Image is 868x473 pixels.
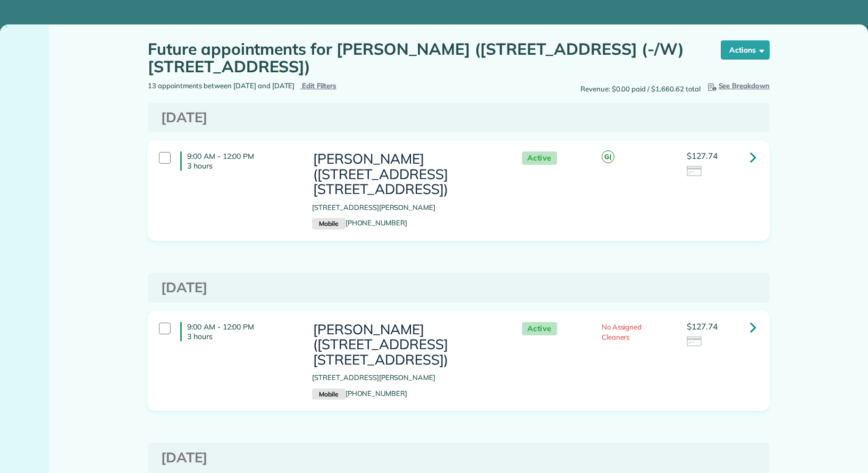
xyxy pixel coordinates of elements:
span: Revenue: $0.00 paid / $1,660.62 total [580,84,701,95]
span: Active [522,151,557,165]
img: icon_credit_card_neutral-3d9a980bd25ce6dbb0f2033d7200983694762465c175678fcbc2d8f4bc43548e.png [687,336,703,348]
a: Mobile[PHONE_NUMBER] [312,389,407,398]
p: 3 hours [187,332,296,341]
h3: [DATE] [161,280,756,295]
div: 13 appointments between [DATE] and [DATE] [140,81,459,91]
span: No Assigned Cleaners [602,323,642,342]
span: $127.74 [687,150,718,161]
h4: 9:00 AM - 12:00 PM [180,322,296,341]
h3: [DATE] [161,110,756,125]
h3: [PERSON_NAME] ([STREET_ADDRESS] [STREET_ADDRESS]) [312,151,500,197]
h1: Future appointments for [PERSON_NAME] ([STREET_ADDRESS] (-/W) [STREET_ADDRESS]) [148,40,701,75]
h3: [PERSON_NAME] ([STREET_ADDRESS] [STREET_ADDRESS]) [312,322,500,368]
small: Mobile [312,218,345,230]
small: Mobile [312,388,345,400]
a: Edit Filters [300,81,336,90]
h4: 9:00 AM - 12:00 PM [180,151,296,171]
span: $127.74 [687,321,718,332]
span: Edit Filters [302,81,336,90]
button: See Breakdown [706,81,770,91]
a: Mobile[PHONE_NUMBER] [312,218,407,227]
span: G( [602,150,614,163]
button: Actions [721,40,770,60]
p: 3 hours [187,161,296,171]
h3: [DATE] [161,450,756,466]
span: Active [522,322,557,335]
p: [STREET_ADDRESS][PERSON_NAME] [312,373,500,383]
p: [STREET_ADDRESS][PERSON_NAME] [312,202,500,213]
img: icon_credit_card_neutral-3d9a980bd25ce6dbb0f2033d7200983694762465c175678fcbc2d8f4bc43548e.png [687,166,703,178]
